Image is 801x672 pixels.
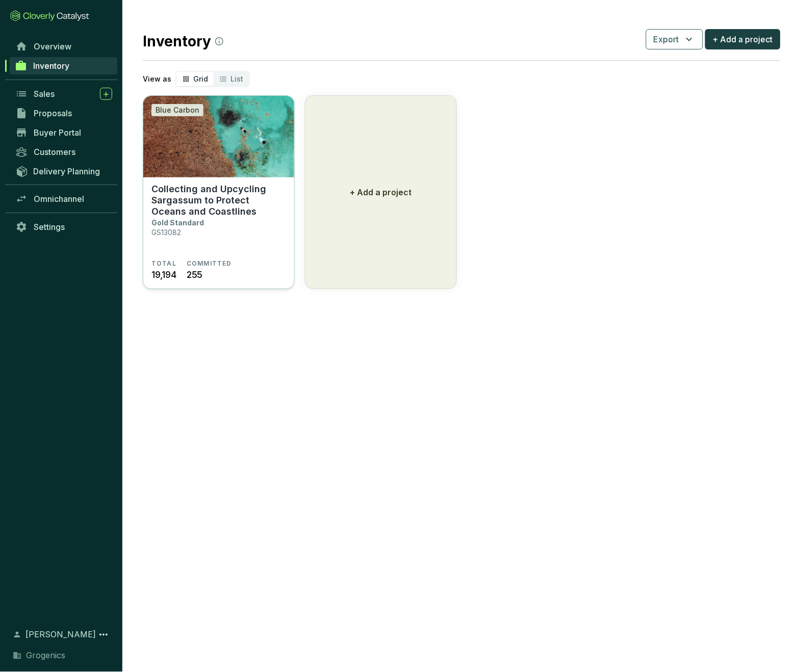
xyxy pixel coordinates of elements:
[34,222,65,232] span: Settings
[26,650,65,662] span: Grogenics
[34,127,81,138] span: Buyer Portal
[151,218,204,227] p: Gold Standard
[654,33,679,45] span: Export
[350,186,411,198] p: + Add a project
[143,96,294,177] img: Collecting and Upcycling Sargassum to Protect Oceans and Coastlines
[193,74,208,83] span: Grid
[10,163,117,179] a: Delivery Planning
[34,89,55,99] span: Sales
[10,143,117,161] a: Customers
[705,29,781,49] button: + Add a project
[151,228,181,237] p: GS13082
[230,74,243,83] span: List
[10,57,117,74] a: Inventory
[151,184,286,217] p: Collecting and Upcycling Sargassum to Protect Oceans and Coastlines
[143,95,295,289] a: Collecting and Upcycling Sargassum to Protect Oceans and CoastlinesBlue CarbonCollecting and Upcy...
[175,71,250,87] div: segmented control
[10,85,117,102] a: Sales
[10,124,117,141] a: Buyer Portal
[10,218,117,236] a: Settings
[646,29,703,49] button: Export
[33,61,69,71] span: Inventory
[34,41,71,51] span: Overview
[143,74,171,84] p: View as
[34,194,84,204] span: Omnichannel
[10,38,117,55] a: Overview
[33,166,100,176] span: Delivery Planning
[10,190,117,208] a: Omnichannel
[151,268,176,281] span: 19,194
[25,629,96,641] span: [PERSON_NAME]
[151,260,176,268] span: TOTAL
[187,260,232,268] span: COMMITTED
[151,104,203,116] div: Blue Carbon
[713,33,773,45] span: + Add a project
[34,108,72,118] span: Proposals
[187,268,202,281] span: 255
[143,31,223,52] h2: Inventory
[34,147,75,157] span: Customers
[10,105,117,122] a: Proposals
[305,95,457,289] button: + Add a project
